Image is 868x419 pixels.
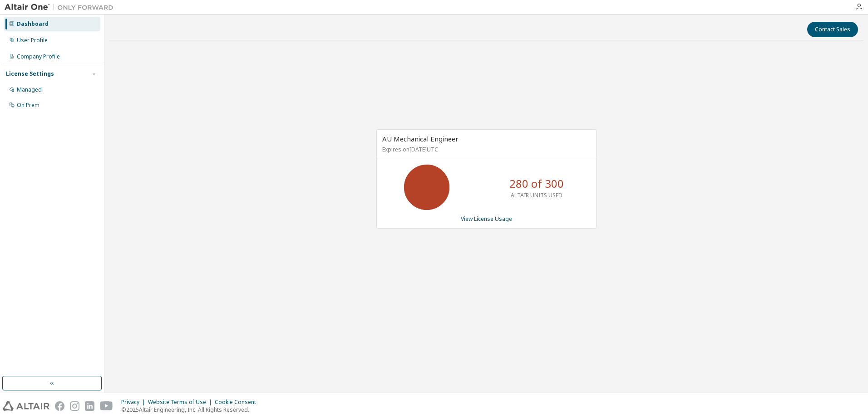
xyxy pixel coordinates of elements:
div: Website Terms of Use [148,399,215,406]
img: Altair One [5,3,118,12]
p: © 2025 Altair Engineering, Inc. All Rights Reserved. [121,406,261,414]
div: Cookie Consent [215,399,261,406]
div: User Profile [17,37,48,44]
p: ALTAIR UNITS USED [511,191,562,199]
div: Managed [17,86,42,93]
button: Contact Sales [807,22,858,37]
img: linkedin.svg [85,401,94,411]
img: youtube.svg [100,401,113,411]
div: License Settings [6,70,54,78]
div: Dashboard [17,20,49,28]
img: instagram.svg [70,401,79,411]
a: View License Usage [461,215,512,223]
div: On Prem [17,102,39,109]
div: Privacy [121,399,148,406]
p: 280 of 300 [509,176,564,191]
img: facebook.svg [55,401,64,411]
span: AU Mechanical Engineer [382,134,459,143]
div: Company Profile [17,53,60,60]
p: Expires on [DATE] UTC [382,146,588,153]
img: altair_logo.svg [3,401,49,411]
